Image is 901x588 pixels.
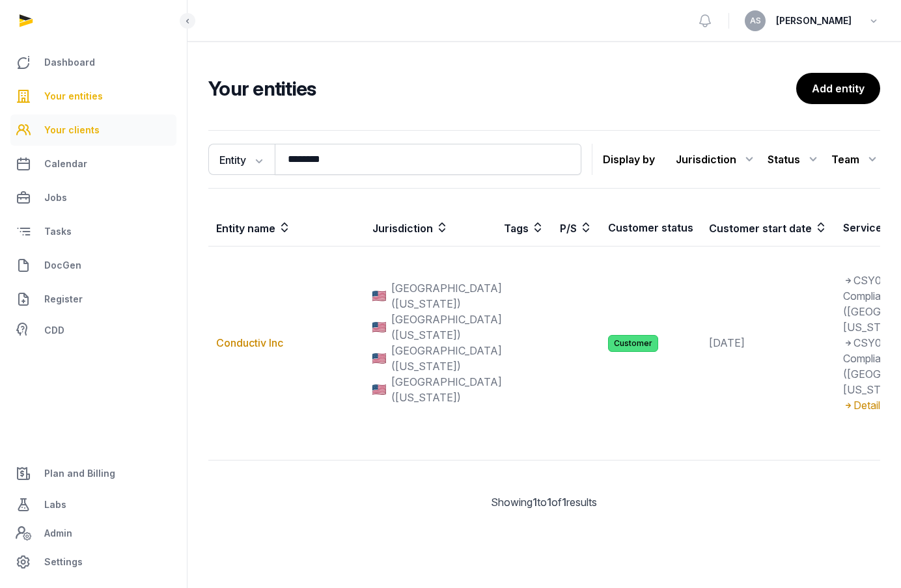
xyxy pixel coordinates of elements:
span: AS [750,17,761,25]
span: Calendar [44,156,87,172]
div: Team [831,149,880,170]
span: 1 [547,496,551,509]
a: Your clients [10,114,176,146]
a: Tasks [10,216,176,247]
div: Status [768,149,821,170]
p: Display by [603,149,655,170]
a: DocGen [10,250,176,281]
a: Plan and Billing [10,458,176,489]
span: [GEOGRAPHIC_DATA] ([US_STATE]) [391,280,502,312]
button: AS [745,10,766,31]
button: Entity [208,144,275,175]
a: CDD [10,317,176,343]
a: Register [10,284,176,315]
a: Dashboard [10,47,176,78]
span: 1 [533,496,537,509]
span: Your entities [44,88,103,104]
span: DocGen [44,258,81,273]
span: Plan and Billing [44,466,115,481]
span: Tasks [44,224,72,239]
span: Jobs [44,190,67,206]
th: Jurisdiction [365,209,496,247]
span: [GEOGRAPHIC_DATA] ([US_STATE]) [391,343,502,374]
th: P/S [552,209,600,247]
div: Showing to of results [208,494,880,510]
span: Register [44,291,83,307]
a: Labs [10,489,176,520]
span: [GEOGRAPHIC_DATA] ([US_STATE]) [391,374,502,405]
span: Your clients [44,122,100,138]
a: Admin [10,520,176,546]
a: Your entities [10,81,176,112]
span: Labs [44,497,66,513]
th: Customer start date [701,209,835,247]
th: Entity name [208,209,365,247]
h2: Your entities [208,77,796,100]
span: Customer [608,335,658,352]
div: Jurisdiction [676,149,757,170]
a: Settings [10,546,176,578]
th: Customer status [600,209,701,247]
span: [PERSON_NAME] [776,13,852,29]
span: 1 [562,496,566,509]
span: CDD [44,323,64,338]
th: Tags [496,209,552,247]
a: Conductiv Inc [216,336,283,349]
span: Admin [44,526,72,541]
td: [DATE] [701,247,835,440]
span: Dashboard [44,55,95,70]
a: Add entity [796,73,880,104]
span: Settings [44,554,83,570]
a: Calendar [10,148,176,180]
a: Jobs [10,182,176,213]
span: [GEOGRAPHIC_DATA] ([US_STATE]) [391,312,502,343]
